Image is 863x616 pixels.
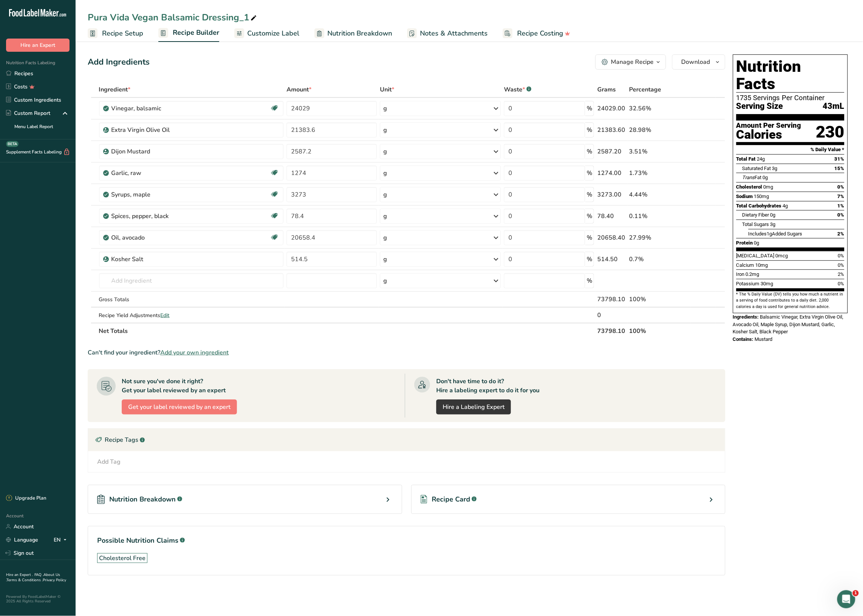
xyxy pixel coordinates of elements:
[597,233,626,242] div: 20658.40
[736,156,756,162] span: Total Fat
[733,314,844,334] span: Balsamic Vinegar, Extra Virgin Olive Oil, Avocado Oil, Maple Syrup, Dijon Mustard, Garlic, Kosher...
[629,190,689,199] div: 4.44%
[736,184,762,190] span: Cholesterol
[736,240,753,246] span: Protein
[776,253,788,258] span: 0mcg
[99,273,284,288] input: Add Ingredient
[88,25,143,42] a: Recipe Setup
[853,590,859,596] span: 1
[764,184,773,190] span: 0mg
[597,212,626,221] div: 78.40
[756,262,768,268] span: 10mg
[838,212,844,218] span: 0%
[99,296,284,303] div: Gross Totals
[838,184,844,190] span: 0%
[838,203,844,209] span: 1%
[99,554,146,563] div: Cholesterol Free
[6,573,33,578] a: Hire an Expert .
[838,193,844,199] span: 7%
[122,377,226,395] div: Not sure you've done it right? Get your label reviewed by an expert
[122,399,237,415] button: Get your label reviewed by an expert
[6,578,43,583] a: Terms & Conditions .
[160,348,229,357] span: Add your own ingredient
[736,203,782,209] span: Total Carbohydrates
[770,221,776,227] span: 3g
[733,336,754,342] span: Contains:
[596,323,627,339] th: 73798.10
[383,233,387,242] div: g
[503,25,570,42] a: Recipe Costing
[736,102,783,111] span: Serving Size
[629,212,689,221] div: 0.11%
[736,271,745,277] span: Iron
[97,457,121,466] div: Add Tag
[770,212,776,218] span: 0g
[112,147,206,156] div: Dijon Mustard
[597,104,626,113] div: 24029.00
[420,28,488,39] span: Notes & Attachments
[315,25,392,42] a: Nutrition Breakdown
[161,312,170,319] span: Edit
[287,85,311,94] span: Amount
[436,377,539,395] div: Don't have time to do it? Hire a labeling expert to do it for you
[88,56,150,68] div: Add Ingredients
[380,85,394,94] span: Unit
[173,28,219,38] span: Recipe Builder
[736,58,844,93] h1: Nutrition Facts
[629,295,689,304] div: 100%
[6,141,19,147] div: BETA
[742,175,762,180] span: Fat
[736,281,760,286] span: Potassium
[736,145,844,154] section: % Daily Value *
[757,156,765,162] span: 24g
[234,25,299,42] a: Customize Label
[6,39,70,52] button: Hire an Expert
[99,85,131,94] span: Ingredient
[6,595,70,604] div: Powered By FoodLabelMaker © 2025 All Rights Reserved
[158,24,219,42] a: Recipe Builder
[6,495,46,502] div: Upgrade Plan
[112,169,206,178] div: Garlic, raw
[597,295,626,304] div: 73798.10
[746,271,759,277] span: 0.2mg
[597,190,626,199] div: 3273.00
[628,323,691,339] th: 100%
[112,212,206,221] div: Spices, pepper, black
[6,109,50,117] div: Custom Report
[629,255,689,264] div: 0.7%
[97,536,716,546] h1: Possible Nutrition Claims
[595,54,666,70] button: Manage Recipe
[407,25,488,42] a: Notes & Attachments
[823,102,844,111] span: 43mL
[6,533,38,546] a: Language
[838,262,844,268] span: 0%
[112,125,206,135] div: Extra Virgin Olive Oil
[611,57,654,67] div: Manage Recipe
[733,314,759,320] span: Ingredients:
[112,255,206,264] div: Kosher Salt
[112,190,206,199] div: Syrups, maple
[772,166,778,171] span: 3g
[835,156,844,162] span: 31%
[742,175,755,180] i: Trans
[742,212,769,218] span: Dietary Fiber
[597,85,616,94] span: Grams
[112,104,206,113] div: Vinegar, balsamic
[99,311,284,319] div: Recipe Yield Adjustments
[34,573,43,578] a: FAQ .
[383,147,387,156] div: g
[597,311,626,320] div: 0
[736,262,755,268] span: Calcium
[754,240,759,246] span: 0g
[327,28,392,39] span: Nutrition Breakdown
[88,348,725,357] div: Can't find your ingredient?
[736,253,775,258] span: [MEDICAL_DATA]
[597,255,626,264] div: 514.50
[597,147,626,156] div: 2587.20
[736,94,844,102] div: 1735 Servings Per Container
[102,28,143,39] span: Recipe Setup
[597,169,626,178] div: 1274.00
[88,429,725,451] div: Recipe Tags
[736,129,801,140] div: Calories
[383,169,387,178] div: g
